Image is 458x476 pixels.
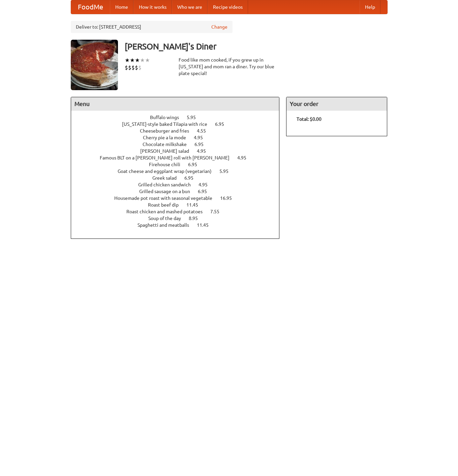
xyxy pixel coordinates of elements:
[138,222,221,228] a: Spaghetti and meatballs 11.45
[149,162,187,167] span: Firehouse chili
[110,0,133,14] a: Home
[135,57,140,64] li: ★
[220,195,239,201] span: 16.95
[143,135,193,140] span: Cherry pie a la mode
[211,24,227,30] a: Change
[100,155,259,160] a: Famous BLT on a [PERSON_NAME] roll with [PERSON_NAME] 4.95
[131,64,135,71] li: $
[208,0,248,14] a: Recipe videos
[71,97,279,111] h4: Menu
[138,222,196,228] span: Spaghetti and meatballs
[197,148,213,154] span: 4.95
[186,202,205,208] span: 11.45
[114,195,244,201] a: Housemade pot roast with seasonal vegetable 16.95
[145,57,150,64] li: ★
[138,182,220,187] a: Grilled chicken sandwich 4.95
[150,115,208,120] a: Buffalo wings 5.95
[150,115,186,120] span: Buffalo wings
[126,209,209,214] span: Roast chicken and mashed potatoes
[139,189,219,194] a: Grilled sausage on a bun 6.95
[148,202,185,208] span: Roast beef dip
[138,64,142,71] li: $
[188,162,204,167] span: 6.95
[210,209,226,214] span: 7.55
[100,155,236,160] span: Famous BLT on a [PERSON_NAME] roll with [PERSON_NAME]
[152,175,206,181] a: Greek salad 6.95
[197,128,213,134] span: 4.55
[133,0,172,14] a: How it works
[71,40,118,90] img: angular.jpg
[130,57,135,64] li: ★
[114,195,219,201] span: Housemade pot roast with seasonal vegetable
[179,57,280,77] div: Food like mom cooked, if you grew up in [US_STATE] and mom ran a diner. Try our blue plate special!
[297,116,322,122] b: Total: $0.00
[187,115,203,120] span: 5.95
[219,169,235,174] span: 5.95
[143,142,193,147] span: Chocolate milkshake
[148,202,211,208] a: Roast beef dip 11.45
[139,189,197,194] span: Grilled sausage on a bun
[122,121,214,127] span: [US_STATE]-style baked Tilapia with rice
[198,189,214,194] span: 6.95
[148,216,188,221] span: Soup of the day
[286,97,387,111] h4: Your order
[152,175,183,181] span: Greek salad
[189,216,205,221] span: 8.95
[71,21,233,33] div: Deliver to: [STREET_ADDRESS]
[126,209,232,214] a: Roast chicken and mashed potatoes 7.55
[125,40,388,53] h3: [PERSON_NAME]'s Diner
[149,162,210,167] a: Firehouse chili 6.95
[360,0,380,14] a: Help
[172,0,208,14] a: Who we are
[140,128,218,134] a: Cheeseburger and fries 4.55
[197,222,215,228] span: 11.45
[140,128,196,134] span: Cheeseburger and fries
[122,121,237,127] a: [US_STATE]-style baked Tilapia with rice 6.95
[148,216,210,221] a: Soup of the day 8.95
[125,64,128,71] li: $
[140,148,218,154] a: [PERSON_NAME] salad 4.95
[125,57,130,64] li: ★
[140,148,196,154] span: [PERSON_NAME] salad
[138,182,197,187] span: Grilled chicken sandwich
[199,182,214,187] span: 4.95
[135,64,138,71] li: $
[118,169,241,174] a: Goat cheese and eggplant wrap (vegetarian) 5.95
[143,142,216,147] a: Chocolate milkshake 6.95
[71,0,110,14] a: FoodMe
[128,64,131,71] li: $
[237,155,253,160] span: 4.95
[118,169,218,174] span: Goat cheese and eggplant wrap (vegetarian)
[140,57,145,64] li: ★
[194,142,210,147] span: 6.95
[194,135,210,140] span: 4.95
[143,135,215,140] a: Cherry pie a la mode 4.95
[184,175,200,181] span: 6.95
[215,121,231,127] span: 6.95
